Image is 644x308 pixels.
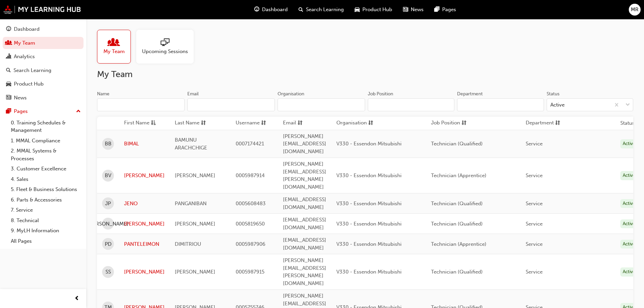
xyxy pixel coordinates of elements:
div: Active [620,240,638,249]
span: Technician (Apprentice) [431,172,486,179]
div: Active [620,267,638,277]
span: pages-icon [6,109,11,115]
div: News [14,94,27,102]
span: 0005608483 [236,200,266,207]
span: prev-icon [74,294,79,303]
input: Department [457,98,544,111]
a: 6. Parts & Accessories [8,195,84,205]
div: Active [620,219,638,229]
span: sorting-icon [261,119,266,127]
span: down-icon [625,101,630,110]
a: guage-iconDashboard [249,3,293,17]
span: 0007174421 [236,141,264,147]
span: 0005987914 [236,172,265,179]
span: V330 - Essendon Mitsubishi [336,241,402,247]
img: mmal [3,5,81,14]
span: car-icon [6,81,11,87]
div: Active [620,199,638,208]
span: Search Learning [306,6,344,14]
span: Technician (Qualified) [431,141,483,147]
span: [EMAIL_ADDRESS][DOMAIN_NAME] [283,217,326,231]
span: [PERSON_NAME][EMAIL_ADDRESS][PERSON_NAME][DOMAIN_NAME] [283,161,326,190]
span: chart-icon [6,54,11,60]
span: 0005819650 [236,221,265,227]
span: [PERSON_NAME] [175,172,215,179]
button: Usernamesorting-icon [236,119,273,127]
span: [EMAIL_ADDRESS][DOMAIN_NAME] [283,237,326,251]
span: News [411,6,424,14]
span: MR [631,6,639,14]
span: [PERSON_NAME][EMAIL_ADDRESS][DOMAIN_NAME] [283,133,326,155]
a: [PERSON_NAME] [124,172,165,180]
span: DIMITRIOU [175,241,201,247]
a: 8. Technical [8,215,84,226]
th: Status [620,119,635,127]
a: 3. Customer Excellence [8,164,84,174]
button: Pages [3,105,84,118]
a: 0. Training Schedules & Management [8,118,84,136]
a: search-iconSearch Learning [293,3,349,17]
span: [PERSON_NAME] [175,221,215,227]
span: PD [105,240,112,248]
span: V330 - Essendon Mitsubishi [336,172,402,179]
button: Last Namesorting-icon [175,119,212,127]
span: search-icon [6,68,11,74]
span: V330 - Essendon Mitsubishi [336,269,402,275]
button: Departmentsorting-icon [526,119,563,127]
a: 9. MyLH Information [8,226,84,236]
span: My Team [103,48,125,55]
div: Dashboard [14,25,40,33]
a: My Team [3,37,84,49]
span: V330 - Essendon Mitsubishi [336,221,402,227]
span: Service [526,200,543,207]
a: Product Hub [3,78,84,90]
span: BB [105,140,112,148]
button: First Nameasc-icon [124,119,161,127]
a: car-iconProduct Hub [349,3,398,17]
span: Department [526,119,554,127]
div: Pages [14,108,28,115]
a: [PERSON_NAME] [124,268,165,276]
span: sorting-icon [461,119,467,127]
span: Email [283,119,296,127]
span: Product Hub [362,6,392,14]
span: [PERSON_NAME] [88,220,128,228]
span: guage-icon [6,26,11,32]
button: Organisationsorting-icon [336,119,374,127]
span: Service [526,141,543,147]
span: sorting-icon [555,119,560,127]
span: Service [526,269,543,275]
span: asc-icon [151,119,156,127]
div: Search Learning [14,67,51,74]
span: Upcoming Sessions [142,48,188,55]
a: Dashboard [3,23,84,35]
span: BAMUNU ARACHCHIGE [175,137,207,151]
span: BV [105,172,111,180]
span: Job Position [431,119,460,127]
span: sorting-icon [297,119,303,127]
div: Active [620,139,638,148]
a: 7. Service [8,205,84,215]
a: 1. MMAL Compliance [8,136,84,146]
span: Technician (Qualified) [431,200,483,207]
span: Service [526,221,543,227]
a: Upcoming Sessions [136,30,199,64]
div: Status [547,91,559,97]
h2: My Team [97,69,633,80]
span: Technician (Qualified) [431,269,483,275]
span: SS [105,268,111,276]
span: First Name [124,119,149,127]
a: BIMAL [124,140,165,148]
a: pages-iconPages [429,3,461,17]
a: Search Learning [3,64,84,77]
span: Pages [442,6,456,14]
span: V330 - Essendon Mitsubishi [336,141,402,147]
button: Emailsorting-icon [283,119,320,127]
div: Organisation [278,91,304,97]
div: Product Hub [14,80,44,88]
span: news-icon [6,95,11,101]
a: PANTELEIMON [124,240,165,248]
a: Analytics [3,50,84,63]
